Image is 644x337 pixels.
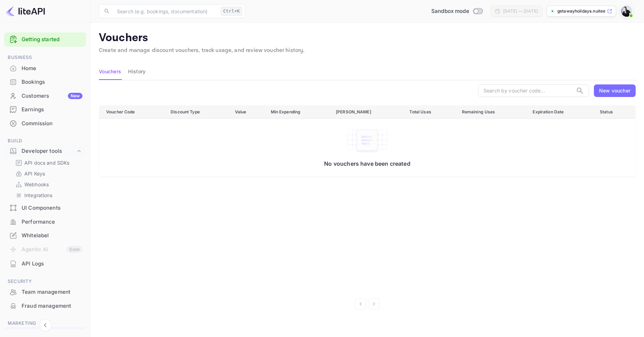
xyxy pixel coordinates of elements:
div: Performance [4,215,86,229]
a: Getting started [22,36,83,44]
div: Developer tools [22,147,76,155]
a: Team management [4,285,86,298]
div: Team management [22,288,83,296]
div: Team management [4,285,86,299]
div: Home [22,65,83,73]
a: API Logs [4,257,86,270]
a: UI Components [4,201,86,214]
button: History [128,63,146,80]
a: Commission [4,117,86,130]
th: Status [594,105,635,118]
a: Fraud management [4,299,86,312]
p: Create and manage discount vouchers, track usage, and review voucher history. [99,46,636,55]
a: Whitelabel [4,229,86,242]
div: API Keys [13,168,83,179]
div: [DATE] — [DATE] [503,8,538,14]
div: Home [4,62,86,75]
div: Whitelabel [4,229,86,242]
div: New [68,93,83,99]
div: UI Components [22,204,83,212]
span: Build [4,137,86,145]
input: Search by voucher code... [478,84,573,97]
a: API docs and SDKs [15,159,80,166]
input: Search (e.g. bookings, documentation) [113,4,218,18]
div: Fraud management [22,302,83,310]
div: Switch to Production mode [429,7,485,15]
div: New voucher [599,87,630,94]
th: Min Expending [265,105,331,118]
div: Earnings [22,106,83,114]
span: Sandbox mode [431,7,469,15]
p: API Keys [24,170,45,177]
img: No vouchers have been created [346,126,388,155]
th: Expiration Date [527,105,594,118]
div: UI Components [4,201,86,215]
div: Commission [4,117,86,130]
th: Total Uses [404,105,456,118]
img: Craig Cherlet [621,6,632,17]
button: Vouchers [99,63,121,80]
div: Customers [22,92,83,100]
div: API docs and SDKs [13,158,83,168]
span: Marketing [4,320,86,327]
div: API Logs [22,260,83,268]
a: Bookings [4,75,86,88]
div: Bookings [4,75,86,89]
a: Integrations [15,192,80,199]
th: Value [229,105,265,118]
th: Discount Type [165,105,229,118]
p: Webhooks [24,181,49,188]
div: Bookings [22,78,83,86]
span: Security [4,278,86,285]
div: Getting started [4,32,86,47]
span: Business [4,54,86,61]
div: Whitelabel [22,232,83,240]
p: Integrations [24,192,52,199]
div: Fraud management [4,299,86,313]
div: Developer tools [4,145,86,157]
th: Remaining Uses [456,105,527,118]
div: Performance [22,218,83,226]
div: CustomersNew [4,89,86,103]
p: getawayholidays.nuitee... [557,8,606,14]
th: Voucher Code [99,105,165,118]
nav: pagination navigation [99,298,636,309]
a: Earnings [4,103,86,116]
p: No vouchers have been created [106,160,628,167]
th: [PERSON_NAME] [330,105,404,118]
img: LiteAPI logo [6,6,45,17]
div: Webhooks [13,179,83,189]
a: Home [4,62,86,75]
a: Performance [4,215,86,228]
div: Ctrl+K [221,7,242,16]
button: Collapse navigation [39,319,52,331]
div: Commission [22,120,83,128]
p: Vouchers [99,31,636,45]
a: API Keys [15,170,80,177]
div: Integrations [13,190,83,200]
div: Earnings [4,103,86,117]
a: Webhooks [15,181,80,188]
a: CustomersNew [4,89,86,102]
p: API docs and SDKs [24,159,70,166]
div: API Logs [4,257,86,271]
